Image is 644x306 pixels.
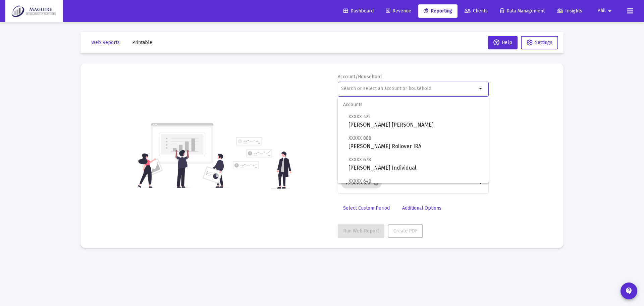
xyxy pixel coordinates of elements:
[402,205,441,211] span: Additional Options
[348,177,483,193] span: [PERSON_NAME] [PERSON_NAME]
[381,4,417,18] a: Revenue
[348,113,483,129] span: [PERSON_NAME] [PERSON_NAME]
[373,180,379,186] mat-icon: cancel
[127,36,158,49] button: Printable
[86,36,125,49] button: Web Reports
[338,97,489,113] span: Accounts
[589,4,622,17] button: Phil
[606,4,614,18] mat-icon: arrow_drop_down
[535,40,552,45] span: Settings
[424,8,452,14] span: Reporting
[343,205,390,211] span: Select Custom Period
[137,122,229,189] img: reporting
[341,178,382,188] mat-chip: 15 Selected
[10,4,58,18] img: Dashboard
[343,228,379,234] span: Run Web Report
[557,8,582,14] span: Insights
[338,224,384,238] button: Run Web Report
[477,85,485,93] mat-icon: arrow_drop_down
[393,228,417,234] span: Create PDF
[521,36,558,49] button: Settings
[597,8,606,14] span: Phil
[348,135,371,141] span: XXXXX 888
[348,156,483,172] span: [PERSON_NAME] Individual
[488,36,518,49] button: Help
[338,74,382,80] label: Account/Household
[233,137,291,189] img: reporting-alt
[495,4,550,18] a: Data Management
[348,157,371,163] span: XXXXX 678
[388,224,423,238] button: Create PDF
[625,287,633,295] mat-icon: contact_support
[459,4,493,18] a: Clients
[465,8,488,14] span: Clients
[343,8,374,14] span: Dashboard
[386,8,411,14] span: Revenue
[338,4,379,18] a: Dashboard
[348,114,371,120] span: XXXXX 422
[477,179,485,187] mat-icon: arrow_drop_down
[418,4,458,18] a: Reporting
[552,4,588,18] a: Insights
[341,176,477,190] mat-chip-list: Selection
[91,40,120,45] span: Web Reports
[132,40,152,45] span: Printable
[500,8,545,14] span: Data Management
[341,86,477,91] input: Search or select an account or household
[493,40,512,45] span: Help
[348,178,371,184] span: XXXXX 640
[348,134,483,150] span: [PERSON_NAME] Rollover IRA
